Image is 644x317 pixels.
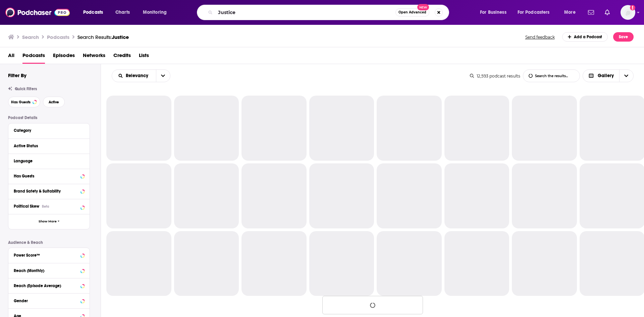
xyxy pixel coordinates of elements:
div: Beta [42,204,49,209]
div: Reach (Episode Average) [14,283,78,288]
div: Has Guests [14,174,78,178]
p: Podcast Details [8,115,90,120]
h2: Choose List sort [112,69,170,82]
span: Quick Filters [15,87,37,91]
button: Brand Safety & Suitability [14,187,84,195]
button: Power Score™ [14,251,84,259]
span: New [417,4,429,10]
span: Logged in as joey.bonafede [621,5,635,20]
button: open menu [475,7,515,18]
span: For Business [480,8,506,17]
button: Reach (Monthly) [14,266,84,274]
span: Gallery [598,73,614,78]
a: Show notifications dropdown [602,7,612,18]
span: Justice [112,34,129,40]
button: open menu [112,73,156,78]
button: Reach (Episode Average) [14,281,84,289]
input: Search podcasts, credits, & more... [215,7,395,18]
button: Language [14,157,84,165]
div: 12,593 podcast results [470,73,520,78]
span: Has Guests [11,100,31,104]
button: Has Guests [14,172,84,180]
a: Podcasts [22,50,45,64]
button: open menu [138,7,175,18]
span: Show More [39,220,57,223]
div: Search Results: [77,34,129,40]
span: For Podcasters [518,8,550,17]
div: Category [14,128,80,133]
span: Open Advanced [398,11,426,14]
img: Podchaser - Follow, Share and Rate Podcasts [5,6,70,19]
span: Podcasts [83,8,103,17]
button: open menu [513,7,559,18]
button: Category [14,126,84,135]
span: Monitoring [143,8,167,17]
button: Political SkewBeta [14,202,84,210]
a: Show notifications dropdown [585,7,597,18]
a: All [8,50,14,64]
span: Political Skew [14,204,39,209]
svg: Add a profile image [630,5,635,10]
a: Search Results:Justice [77,34,129,40]
h2: Filter By [8,72,26,78]
button: Show profile menu [621,5,635,20]
button: open menu [559,7,584,18]
p: Audience & Reach [8,240,90,245]
h3: Search [22,34,39,40]
a: Credits [113,50,131,64]
a: Networks [83,50,105,64]
a: Add a Podcast [562,32,608,42]
button: Has Guests [8,97,40,107]
a: Lists [139,50,149,64]
button: Show More [8,214,90,229]
button: Choose View [583,69,634,82]
div: Brand Safety & Suitability [14,189,78,194]
h3: Podcasts [47,34,69,40]
a: Charts [111,7,134,18]
button: Send feedback [523,34,557,40]
div: Power Score™ [14,253,78,258]
div: Reach (Monthly) [14,268,78,273]
div: Active Status [14,144,80,148]
button: Open AdvancedNew [395,8,429,16]
button: Save [613,32,634,42]
button: Active Status [14,142,84,150]
span: Relevancy [126,73,151,78]
span: Charts [115,8,130,17]
button: Gender [14,296,84,305]
span: Active [49,100,59,104]
div: Search podcasts, credits, & more... [203,5,455,20]
a: Episodes [53,50,75,64]
button: open menu [78,7,112,18]
span: More [564,8,576,17]
button: Active [43,97,65,107]
button: open menu [156,70,170,82]
button: Loading [322,296,423,314]
div: Language [14,159,80,163]
img: User Profile [621,5,635,20]
div: Gender [14,299,78,303]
